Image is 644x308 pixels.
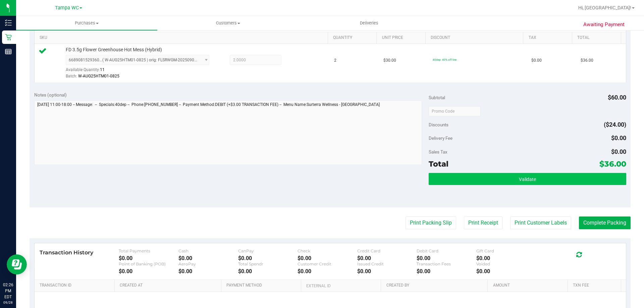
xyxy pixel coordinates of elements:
[476,268,536,274] div: $0.00
[5,19,12,26] inline-svg: Inventory
[577,35,618,41] a: Total
[599,159,626,169] span: $36.00
[476,255,536,261] div: $0.00
[7,254,27,274] iframe: Resource center
[417,268,476,274] div: $0.00
[100,67,105,72] span: 11
[66,74,77,78] span: Batch:
[299,16,440,30] a: Deliveries
[429,159,448,169] span: Total
[40,283,112,288] a: Transaction ID
[119,248,178,253] div: Total Payments
[476,261,536,266] div: Voided
[579,217,631,229] button: Complete Packing
[573,283,618,288] a: Txn Fee
[238,268,298,274] div: $0.00
[493,283,565,288] a: Amount
[510,217,571,229] button: Print Customer Labels
[611,134,626,141] span: $0.00
[298,268,357,274] div: $0.00
[157,16,299,30] a: Customers
[429,173,626,185] button: Validate
[16,20,157,26] span: Purchases
[5,48,12,55] inline-svg: Reports
[66,47,162,53] span: FD 3.5g Flower Greenhouse Hot Mess (Hybrid)
[464,217,502,229] button: Print Receipt
[40,35,325,41] a: SKU
[158,20,298,26] span: Customers
[334,57,336,64] span: 2
[429,95,445,100] span: Subtotal
[529,35,570,41] a: Tax
[357,268,417,274] div: $0.00
[120,283,218,288] a: Created At
[608,94,626,101] span: $60.00
[333,35,374,41] a: Quantity
[119,268,178,274] div: $0.00
[119,255,178,261] div: $0.00
[429,135,452,141] span: Delivery Fee
[119,261,178,266] div: Point of Banking (POB)
[406,217,456,229] button: Print Packing Slip
[298,261,357,266] div: Customer Credit
[431,35,521,41] a: Discount
[611,148,626,155] span: $0.00
[417,255,476,261] div: $0.00
[238,255,298,261] div: $0.00
[604,121,626,128] span: ($24.00)
[178,268,238,274] div: $0.00
[298,248,357,253] div: Check
[429,106,481,116] input: Promo Code
[238,261,298,266] div: Total Spendr
[429,119,448,131] span: Discounts
[417,248,476,253] div: Debit Card
[578,5,631,10] span: Hi, [GEOGRAPHIC_DATA]!
[178,248,238,253] div: Cash
[383,57,396,64] span: $30.00
[3,300,13,305] p: 09/28
[298,255,357,261] div: $0.00
[357,255,417,261] div: $0.00
[351,20,387,26] span: Deliveries
[66,65,217,78] div: Available Quantity:
[519,177,536,182] span: Validate
[433,58,457,61] span: 40dep: 40% off line
[357,248,417,253] div: Credit Card
[178,261,238,266] div: AeroPay
[581,57,593,64] span: $36.00
[55,5,79,11] span: Tampa WC
[382,35,423,41] a: Unit Price
[583,21,625,28] span: Awaiting Payment
[34,92,67,98] span: Notes (optional)
[386,283,485,288] a: Created By
[78,74,119,78] span: W-AUG25HTM01-0825
[178,255,238,261] div: $0.00
[301,280,381,292] th: External ID
[417,261,476,266] div: Transaction Fees
[5,34,12,41] inline-svg: Retail
[226,283,299,288] a: Payment Method
[16,16,157,30] a: Purchases
[357,261,417,266] div: Issued Credit
[238,248,298,253] div: CanPay
[476,248,536,253] div: Gift Card
[531,57,542,64] span: $0.00
[3,282,13,300] p: 02:26 PM EDT
[429,149,447,155] span: Sales Tax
